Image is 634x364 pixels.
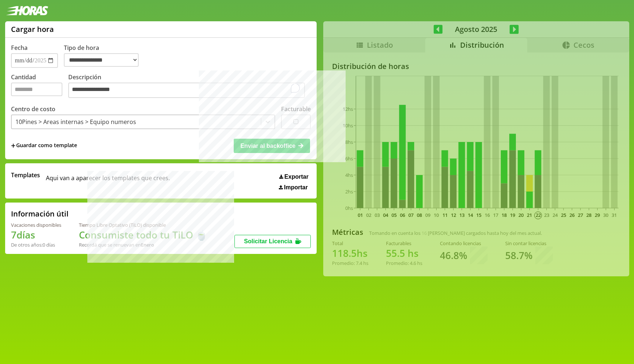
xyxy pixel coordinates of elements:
[234,139,310,153] button: Enviar al backoffice
[79,241,207,248] div: Recordá que se renuevan en
[11,44,28,52] label: Fecha
[240,143,295,149] span: Enviar al backoffice
[15,118,136,126] div: 10Pines > Areas internas > Equipo numeros
[64,44,145,68] label: Tipo de hora
[284,174,309,180] span: Exportar
[11,73,68,100] label: Cantidad
[11,171,40,179] span: Templates
[79,222,207,228] div: Tiempo Libre Optativo (TiLO) disponible
[64,53,139,67] select: Tipo de hora
[46,171,170,191] span: Aqui van a aparecer los templates que crees.
[11,241,61,248] div: De otros años: 0 días
[11,228,61,241] h1: 7 días
[68,73,311,100] label: Descripción
[244,238,292,244] span: Solicitar Licencia
[6,6,48,15] img: logotipo
[11,24,54,34] h1: Cargar hora
[11,105,55,113] label: Centro de costo
[11,83,62,96] input: Cantidad
[284,184,308,191] span: Importar
[11,222,61,228] div: Vacaciones disponibles
[11,142,15,150] span: +
[141,241,154,248] b: Enero
[234,235,311,248] button: Solicitar Licencia
[11,209,69,219] h2: Información útil
[277,173,311,181] button: Exportar
[281,105,311,113] label: Facturable
[68,83,305,98] textarea: To enrich screen reader interactions, please activate Accessibility in Grammarly extension settings
[79,228,207,241] h1: Consumiste todo tu TiLO 🍵
[11,142,77,150] span: +Guardar como template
